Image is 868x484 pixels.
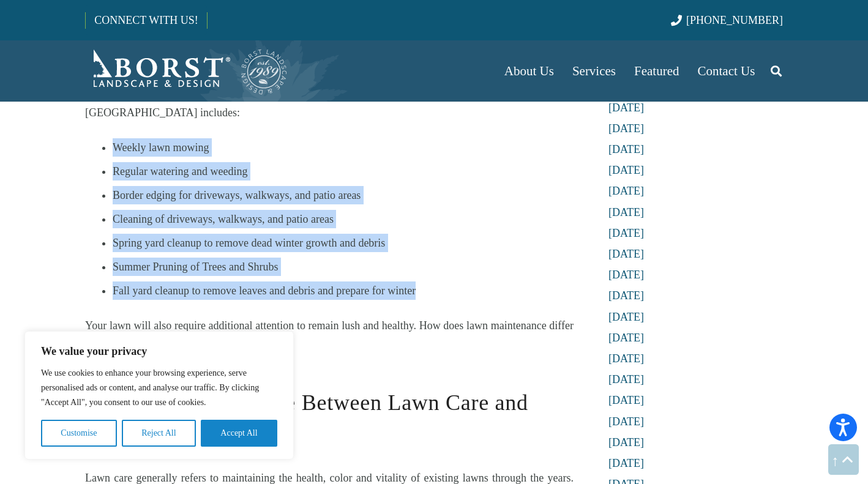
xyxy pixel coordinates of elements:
[41,366,277,410] p: We use cookies to enhance your browsing experience, serve personalised ads or content, and analys...
[698,64,755,78] span: Contact Us
[85,51,574,119] span: entails keeping your lawn and outdoor property clean and manicured year round, whether it’s prepa...
[86,6,206,35] a: CONNECT WITH US!
[608,248,644,260] a: [DATE]
[608,185,644,197] a: [DATE]
[85,47,288,95] a: Borst-Logo
[608,164,644,176] a: [DATE]
[608,311,644,323] a: [DATE]
[608,373,644,385] a: [DATE]
[85,319,574,350] span: Your lawn will also require additional attention to remain lush and healthy. How does lawn mainte...
[686,14,783,26] span: [PHONE_NUMBER]
[608,332,644,344] a: [DATE]
[764,56,788,86] a: Search
[625,40,688,102] a: Featured
[113,261,279,273] span: Summer Pruning of Trees and Shrubs
[85,370,574,452] h2: What Is the Difference Between Lawn Care and Landscaping?
[608,102,644,114] a: [DATE]
[113,237,385,249] span: Spring yard cleanup to remove dead winter growth and debris
[122,420,196,447] button: Reject All
[113,285,416,297] span: Fall yard cleanup to remove leaves and debris and prepare for winter
[504,64,554,78] span: About Us
[608,122,644,135] a: [DATE]
[113,165,247,177] span: Regular watering and weeding
[608,269,644,281] a: [DATE]
[608,457,644,469] a: [DATE]
[41,344,277,359] p: We value your privacy
[608,352,644,365] a: [DATE]
[572,64,616,78] span: Services
[608,415,644,428] a: [DATE]
[563,40,625,102] a: Services
[608,394,644,406] a: [DATE]
[671,14,783,26] a: [PHONE_NUMBER]
[608,206,644,218] a: [DATE]
[41,420,117,447] button: Customise
[113,189,361,201] span: Border edging for driveways, walkways, and patio areas
[495,40,563,102] a: About Us
[113,141,209,154] span: Weekly lawn mowing
[608,143,644,155] a: [DATE]
[608,289,644,302] a: [DATE]
[634,64,679,78] span: Featured
[608,436,644,449] a: [DATE]
[113,213,334,225] span: Cleaning of driveways, walkways, and patio areas
[201,420,277,447] button: Accept All
[828,444,859,475] a: Back to top
[608,227,644,239] a: [DATE]
[689,40,765,102] a: Contact Us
